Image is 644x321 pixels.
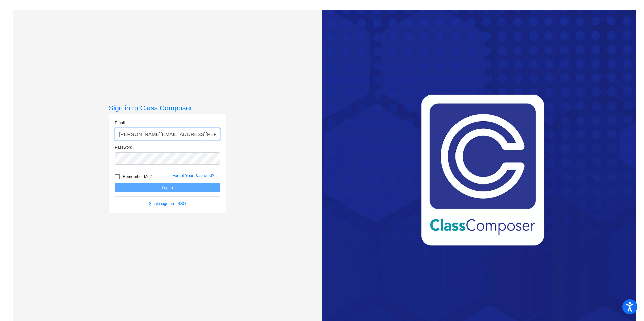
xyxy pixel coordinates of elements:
[115,120,125,126] label: Email
[172,173,214,178] a: Forgot Your Password?
[149,201,186,206] a: Single sign on - SSO
[123,173,152,181] span: Remember Me?
[115,183,220,192] button: Log In
[109,104,226,112] h3: Sign in to Class Composer
[115,144,132,150] label: Password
